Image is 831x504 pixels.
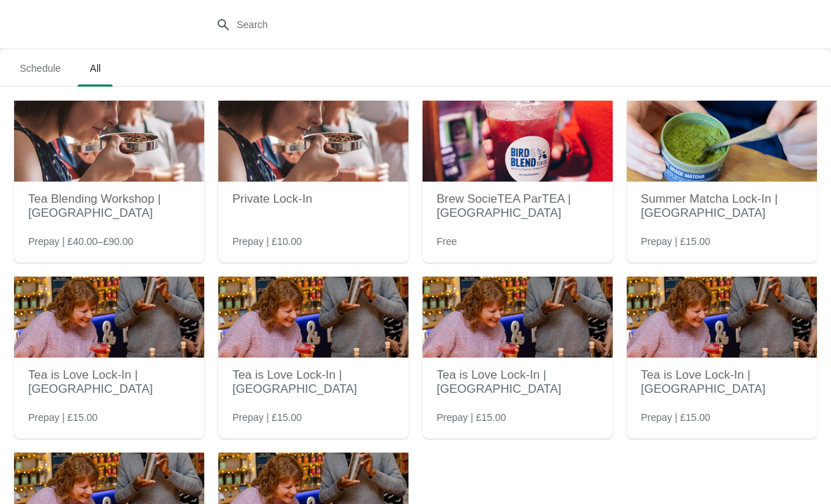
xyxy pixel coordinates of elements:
[423,101,613,182] img: Brew SocieTEA ParTEA | Nottingham
[28,185,190,227] h2: Tea Blending Workshop | [GEOGRAPHIC_DATA]
[14,101,204,182] img: Tea Blending Workshop | Manchester
[218,101,408,182] img: Private Lock-In
[627,277,817,358] img: Tea is Love Lock-In | Cardiff
[641,185,803,227] h2: Summer Matcha Lock-In | [GEOGRAPHIC_DATA]
[437,185,599,227] h2: Brew SocieTEA ParTEA | [GEOGRAPHIC_DATA]
[232,361,394,403] h2: Tea is Love Lock-In | [GEOGRAPHIC_DATA]
[28,361,190,403] h2: Tea is Love Lock-In | [GEOGRAPHIC_DATA]
[77,56,113,81] span: All
[627,101,817,182] img: Summer Matcha Lock-In | Brighton
[236,12,623,37] input: Search
[8,56,72,81] span: Schedule
[14,277,204,358] img: Tea is Love Lock-In | Brighton
[437,234,457,248] span: Free
[437,361,599,403] h2: Tea is Love Lock-In | [GEOGRAPHIC_DATA]
[437,410,506,424] span: Prepay | £15.00
[218,277,408,358] img: Tea is Love Lock-In | London Borough
[232,410,302,424] span: Prepay | £15.00
[28,410,98,424] span: Prepay | £15.00
[423,277,613,358] img: Tea is Love Lock-In | Bristol
[641,361,803,403] h2: Tea is Love Lock-In | [GEOGRAPHIC_DATA]
[28,234,133,248] span: Prepay | £40.00–£90.00
[232,234,302,248] span: Prepay | £10.00
[232,185,394,213] h2: Private Lock-In
[641,234,711,248] span: Prepay | £15.00
[641,410,711,424] span: Prepay | £15.00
